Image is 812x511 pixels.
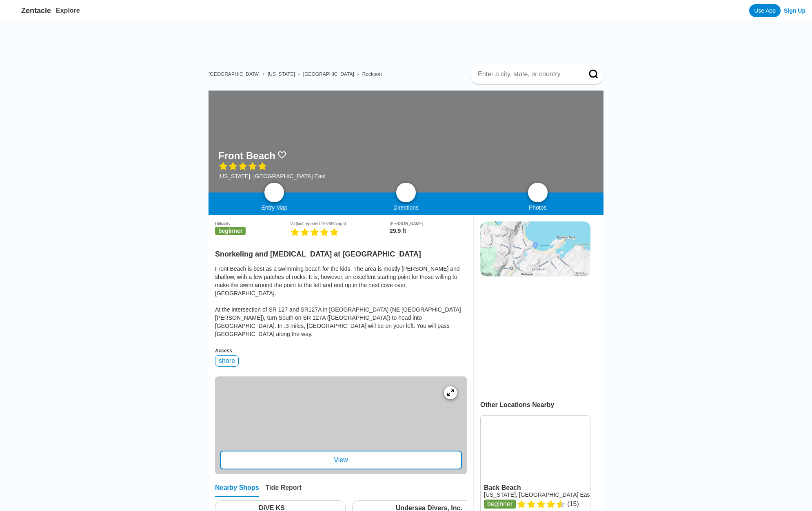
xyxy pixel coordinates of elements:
[480,285,590,387] iframe: Advertisement
[209,71,260,77] a: [GEOGRAPHIC_DATA]
[362,71,382,77] a: Rockport
[218,150,275,161] h1: Front Beach
[269,188,279,197] img: map
[218,173,326,179] div: [US_STATE], [GEOGRAPHIC_DATA] East
[480,401,603,409] div: Other Locations Nearby
[528,183,548,202] a: photos
[303,71,354,77] a: [GEOGRAPHIC_DATA]
[390,221,467,226] div: [PERSON_NAME]
[268,71,295,77] a: [US_STATE]
[472,204,603,211] div: Photos
[263,71,264,77] span: ›
[215,355,239,367] div: shore
[340,204,472,211] div: Directions
[220,451,462,469] div: View
[533,188,543,197] img: photos
[21,7,51,15] span: Zentacle
[7,4,51,17] a: Zentacle logoZentacle
[298,71,300,77] span: ›
[215,376,467,474] a: entry mapView
[357,71,359,77] span: ›
[784,7,805,14] a: Sign Up
[480,221,590,277] img: staticmap
[215,221,290,226] div: Difficulty
[264,183,284,202] a: map
[290,221,390,226] div: Viz (last reported 166494h ago)
[401,188,411,197] img: directions
[749,4,781,17] a: Use App
[215,245,467,259] h2: Snorkeling and [MEDICAL_DATA] at [GEOGRAPHIC_DATA]
[215,227,246,235] span: beginner
[215,348,467,354] div: Access
[266,484,302,497] div: Tide Report
[215,21,603,58] iframe: Advertisement
[477,70,577,78] input: Enter a city, state, or country
[209,204,340,211] div: Entry Map
[7,4,20,17] img: Zentacle logo
[215,484,259,497] div: Nearby Shops
[215,265,467,338] div: Front Beach is best as a swimming beach for the kids. The area is mostly [PERSON_NAME] and shallo...
[390,228,467,234] div: 29.9 ft
[56,7,80,14] a: Explore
